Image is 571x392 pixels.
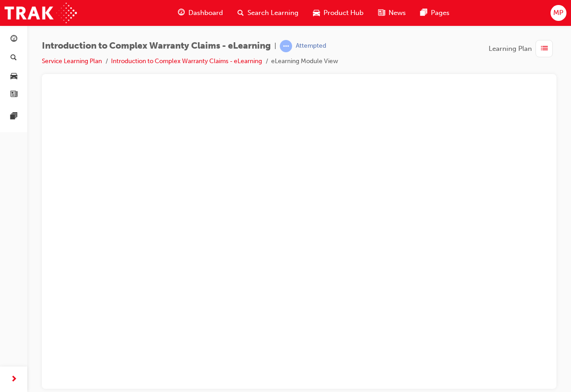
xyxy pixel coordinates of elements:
a: search-iconSearch Learning [230,4,306,22]
button: MP [551,5,566,21]
span: car-icon [10,72,17,80]
div: Attempted [296,42,326,50]
a: car-iconProduct Hub [306,4,371,22]
span: Learning Plan [489,44,532,54]
button: Learning Plan [489,40,556,57]
span: news-icon [378,7,385,19]
span: Search Learning [248,8,298,18]
a: guage-iconDashboard [171,4,230,22]
span: guage-icon [178,7,185,19]
span: news-icon [10,91,17,99]
span: guage-icon [10,35,17,44]
span: learningRecordVerb_ATTEMPT-icon [280,40,292,52]
li: eLearning Module View [271,56,338,67]
span: Pages [431,8,450,18]
a: Introduction to Complex Warranty Claims - eLearning [111,57,262,65]
img: Trak [5,3,77,23]
span: pages-icon [420,7,427,19]
span: list-icon [541,43,548,55]
a: news-iconNews [371,4,413,22]
span: Dashboard [188,8,223,18]
span: News [389,8,406,18]
span: | [274,41,276,51]
span: Introduction to Complex Warranty Claims - eLearning [42,41,271,51]
span: next-icon [10,374,17,385]
span: car-icon [313,7,320,19]
span: Product Hub [323,8,364,18]
span: search-icon [237,7,244,19]
a: pages-iconPages [413,4,457,22]
span: pages-icon [10,113,17,121]
span: search-icon [10,54,17,62]
span: MP [553,8,563,18]
a: Service Learning Plan [42,57,102,65]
